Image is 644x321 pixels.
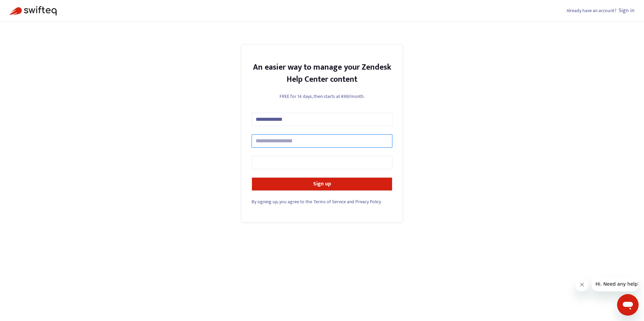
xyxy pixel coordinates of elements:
button: Sign up [252,177,392,191]
strong: Sign up [313,179,331,188]
iframe: Close message [575,278,589,291]
span: Already have an account? [567,7,616,14]
a: Sign in [619,6,635,15]
span: Hi. Need any help? [4,5,49,10]
span: By signing up, you agree to the [252,198,312,206]
iframe: Message from company [591,277,639,291]
div: and [252,198,392,205]
strong: An easier way to manage your Zendesk Help Center content [253,61,391,86]
iframe: Button to launch messaging window [617,294,639,316]
a: Privacy Policy [355,198,381,206]
p: FREE for 14 days, then starts at €69/month. [252,93,392,100]
img: Swifteq [9,6,57,15]
a: Terms of Service [314,198,346,206]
